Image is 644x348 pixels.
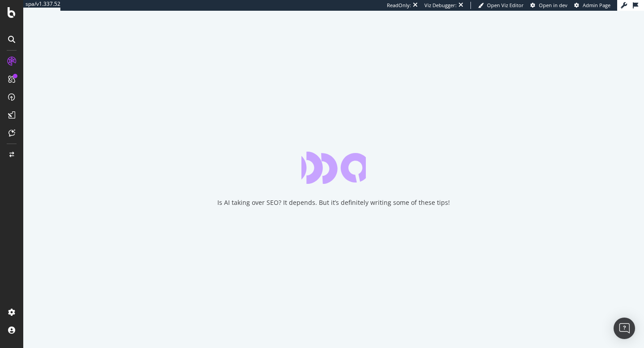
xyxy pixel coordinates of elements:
[539,2,568,8] span: Open in dev
[478,2,524,9] a: Open Viz Editor
[530,2,568,9] a: Open in dev
[583,2,610,8] span: Admin Page
[301,152,366,184] div: animation
[614,318,635,339] div: Open Intercom Messenger
[387,2,411,9] div: ReadOnly:
[424,2,457,9] div: Viz Debugger:
[217,198,450,207] div: Is AI taking over SEO? It depends. But it’s definitely writing some of these tips!
[574,2,610,9] a: Admin Page
[487,2,524,8] span: Open Viz Editor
